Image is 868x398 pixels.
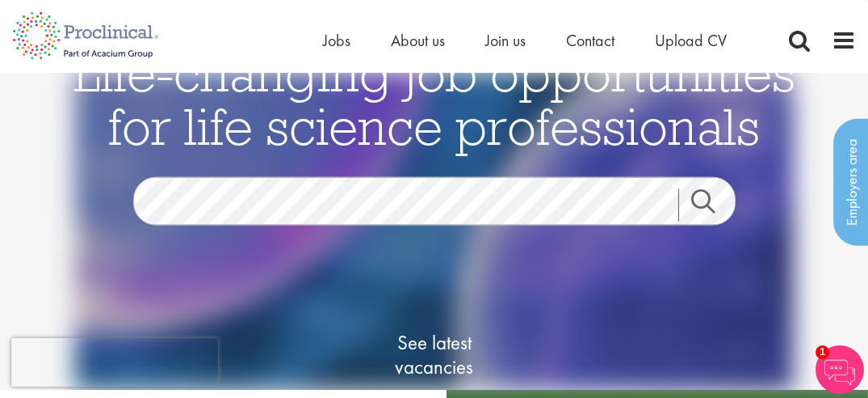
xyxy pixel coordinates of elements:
[485,30,526,51] a: Join us
[566,30,614,51] a: Contact
[655,30,727,51] a: Upload CV
[816,345,829,359] span: 1
[354,330,515,379] span: See latest vacancies
[678,188,748,221] a: Job search submit button
[323,30,350,51] a: Jobs
[391,30,445,51] a: About us
[816,345,864,394] img: Chatbot
[11,338,218,387] iframe: reCAPTCHA
[73,40,795,158] span: Life-changing job opportunities for life science professionals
